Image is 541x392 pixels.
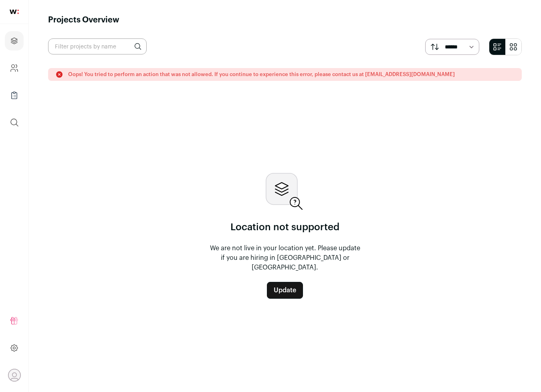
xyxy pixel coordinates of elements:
[68,71,455,78] p: Oops! You tried to perform an action that was not allowed. If you continue to experience this err...
[230,221,339,234] p: Location not supported
[10,10,19,14] img: wellfound-shorthand-0d5821cbd27db2630d0214b213865d53afaa358527fdda9d0ea32b1df1b89c2c.svg
[5,58,24,78] a: Company and ATS Settings
[267,282,303,299] a: Update
[8,369,21,382] button: Open dropdown
[5,86,24,105] a: Company Lists
[48,14,119,26] h1: Projects Overview
[208,243,362,272] p: We are not live in your location yet. Please update if you are hiring in [GEOGRAPHIC_DATA] or [GE...
[48,38,147,54] input: Filter projects by name
[5,31,24,50] a: Projects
